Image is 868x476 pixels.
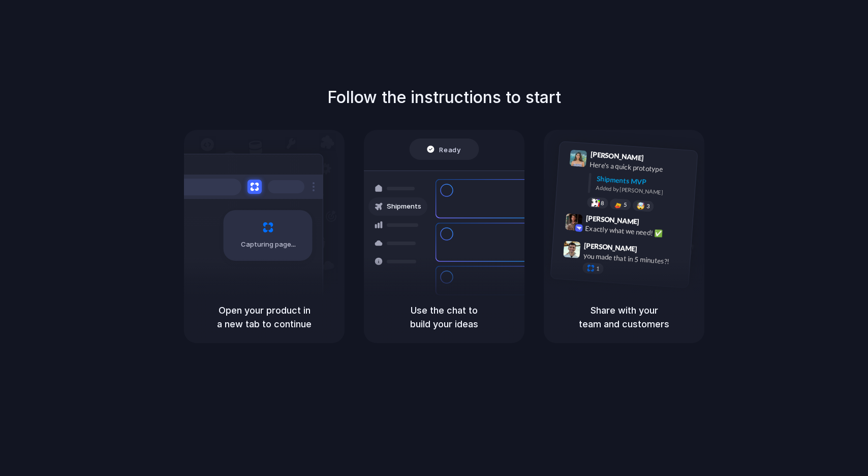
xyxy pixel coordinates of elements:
[376,303,512,331] h5: Use the chat to build your ideas
[596,174,690,190] div: Shipments MVP
[556,303,692,331] h5: Share with your team and customers
[601,200,604,206] span: 8
[646,203,650,209] span: 3
[327,85,561,110] h1: Follow the instructions to start
[241,240,297,250] span: Capturing page
[590,149,644,163] span: [PERSON_NAME]
[440,144,461,154] span: Ready
[642,217,663,229] span: 9:42 AM
[640,245,661,257] span: 9:47 AM
[387,201,421,212] span: Shipments
[596,184,689,198] div: Added by [PERSON_NAME]
[584,240,638,255] span: [PERSON_NAME]
[590,159,691,177] div: Here's a quick prototype
[585,223,687,240] div: Exactly what we need! ✅
[196,303,332,331] h5: Open your product in a new tab to continue
[647,154,668,166] span: 9:41 AM
[585,213,639,227] span: [PERSON_NAME]
[583,250,685,267] div: you made that in 5 minutes?!
[624,202,627,208] span: 5
[637,202,645,210] div: 🤯
[596,266,600,271] span: 1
